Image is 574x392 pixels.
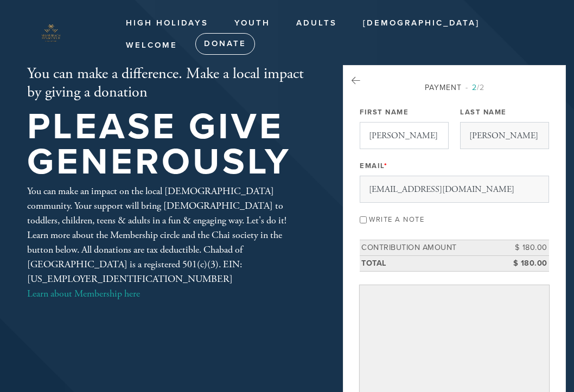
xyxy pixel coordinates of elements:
[27,110,308,179] h1: Please give generously
[27,184,308,301] div: You can make an impact on the local [DEMOGRAPHIC_DATA] community. Your support will bring [DEMOGR...
[360,107,409,117] label: First Name
[360,161,387,171] label: Email
[460,107,507,117] label: Last Name
[226,13,278,34] a: Youth
[288,13,345,34] a: Adults
[472,83,477,92] span: 2
[195,33,255,55] a: Donate
[27,287,140,300] a: Learn about Membership here
[369,215,424,224] label: Write a note
[360,240,500,256] td: Contribution Amount
[465,83,484,92] span: /2
[355,13,488,34] a: [DEMOGRAPHIC_DATA]
[118,13,216,34] a: High Holidays
[118,35,186,56] a: Welcome
[16,14,86,53] img: 3d%20logo3.png
[360,255,500,271] td: Total
[384,162,388,170] span: This field is required.
[360,82,549,93] div: Payment
[500,240,549,256] td: $ 180.00
[27,65,308,101] h2: You can make a difference. Make a local impact by giving a donation
[500,255,549,271] td: $ 180.00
